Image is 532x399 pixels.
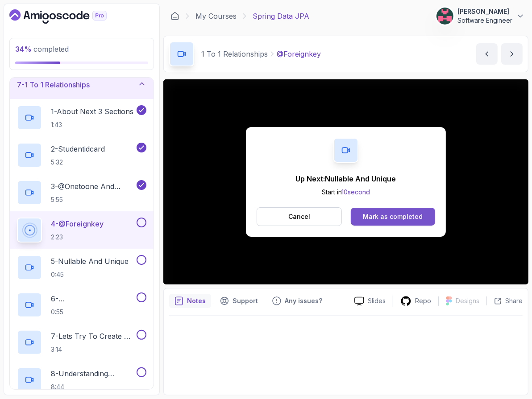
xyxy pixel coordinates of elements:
[393,296,438,307] a: Repo
[187,296,206,305] p: Notes
[51,270,129,279] p: 0:45
[17,143,146,168] button: 2-Studentidcard5:32
[253,11,309,21] p: Spring Data JPA
[17,79,90,90] h3: 7 - 1 To 1 Relationships
[51,256,129,267] p: 5 - Nullable And Unique
[347,296,393,306] a: Slides
[51,144,105,154] p: 2 - Studentidcard
[501,43,523,65] button: next content
[51,195,135,204] p: 5:55
[51,368,135,379] p: 8 - Understanding Cascade Types
[296,173,396,184] p: Up Next: Nullable And Unique
[257,207,342,226] button: Cancel
[51,308,135,317] p: 0:55
[505,296,523,305] p: Share
[476,43,498,65] button: previous content
[277,49,321,59] p: @Foreignkey
[368,296,386,305] p: Slides
[17,367,146,392] button: 8-Understanding Cascade Types8:44
[9,9,127,24] a: Dashboard
[51,293,135,304] p: 6 - Studentidcardrepository
[51,383,135,391] p: 8:44
[195,11,237,21] a: My Courses
[233,296,258,305] p: Support
[51,158,105,167] p: 5:32
[436,7,525,25] button: user profile image[PERSON_NAME]Software Engineer
[215,294,263,308] button: Support button
[17,105,146,130] button: 1-About Next 3 Sections1:43
[17,218,146,243] button: 4-@Foreignkey2:23
[51,181,135,192] p: 3 - @Onetoone And @Joincolumn
[17,330,146,355] button: 7-Lets Try To Create A Card3:14
[169,294,211,308] button: notes button
[363,212,423,221] div: Mark as completed
[351,208,435,226] button: Mark as completed
[415,296,431,305] p: Repo
[170,12,179,21] a: Dashboard
[17,292,146,317] button: 6-Studentidcardrepository0:55
[267,294,328,308] button: Feedback button
[15,45,69,53] span: completed
[201,49,268,59] p: 1 To 1 Relationships
[288,212,310,221] p: Cancel
[10,70,154,99] button: 7-1 To 1 Relationships
[51,233,104,242] p: 2:23
[456,296,479,305] p: Designs
[51,331,135,341] p: 7 - Lets Try To Create A Card
[457,16,512,25] p: Software Engineer
[486,296,523,305] button: Share
[17,255,146,280] button: 5-Nullable And Unique0:45
[51,218,104,229] p: 4 - @Foreignkey
[341,188,370,196] span: 10 second
[296,188,396,197] p: Start in
[51,120,133,129] p: 1:43
[436,8,453,25] img: user profile image
[17,180,146,205] button: 3-@Onetoone And @Joincolumn5:55
[51,345,135,354] p: 3:14
[51,106,133,117] p: 1 - About Next 3 Sections
[163,79,528,284] iframe: To enrich screen reader interactions, please activate Accessibility in Grammarly extension settings
[285,296,322,305] p: Any issues?
[15,45,32,53] span: 34 %
[457,7,512,16] p: [PERSON_NAME]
